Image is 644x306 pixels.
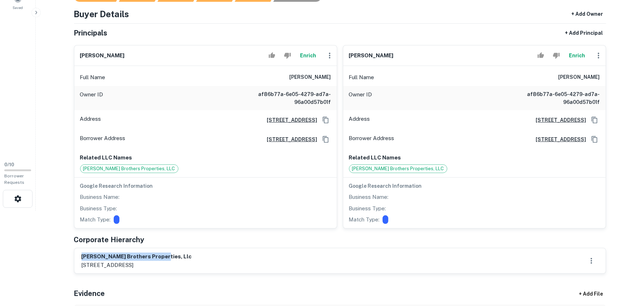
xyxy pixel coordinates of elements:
[349,182,600,190] h6: Google Research Information
[80,182,331,190] h6: Google Research Information
[13,5,23,10] span: Saved
[80,153,331,162] p: Related LLC Names
[349,215,380,224] p: Match Type:
[535,48,547,63] button: Accept
[559,73,600,82] h6: [PERSON_NAME]
[320,134,331,145] button: Copy Address
[589,115,600,125] button: Copy Address
[349,90,372,106] p: Owner ID
[261,135,318,143] a: [STREET_ADDRESS]
[530,116,586,124] a: [STREET_ADDRESS]
[82,253,192,261] h6: [PERSON_NAME] brothers properties, llc
[80,215,111,224] p: Match Type:
[349,204,386,213] p: Business Type:
[566,48,589,63] button: Enrich
[349,153,600,162] p: Related LLC Names
[290,73,331,82] h6: [PERSON_NAME]
[74,8,129,20] h4: Buyer Details
[589,134,600,145] button: Copy Address
[80,115,101,125] p: Address
[608,249,644,283] iframe: Chat Widget
[80,52,125,60] h6: [PERSON_NAME]
[550,48,562,63] button: Reject
[562,27,606,39] button: + Add Principal
[74,28,108,38] h5: Principals
[320,115,331,125] button: Copy Address
[80,204,117,213] p: Business Type:
[74,234,144,245] h5: Corporate Hierarchy
[4,173,24,185] span: Borrower Requests
[281,48,294,63] button: Reject
[80,90,103,106] p: Owner ID
[4,162,14,167] span: 0 / 10
[514,90,600,106] h6: af86b77a-6e05-4279-ad7a-96a00d57b01f
[349,73,374,82] p: Full Name
[349,134,394,145] p: Borrower Address
[297,48,320,63] button: Enrich
[530,135,586,143] a: [STREET_ADDRESS]
[80,165,178,172] span: [PERSON_NAME] Brothers Properties, LLC
[349,115,370,125] p: Address
[80,193,120,201] p: Business Name:
[349,165,447,172] span: [PERSON_NAME] Brothers Properties, LLC
[569,8,606,20] button: + Add Owner
[80,134,126,145] p: Borrower Address
[566,287,616,300] div: + Add File
[349,193,389,201] p: Business Name:
[245,90,331,106] h6: af86b77a-6e05-4279-ad7a-96a00d57b01f
[261,116,318,124] a: [STREET_ADDRESS]
[74,288,105,299] h5: Evidence
[82,261,192,269] p: [STREET_ADDRESS]
[80,73,105,82] p: Full Name
[266,48,278,63] button: Accept
[349,52,394,60] h6: [PERSON_NAME]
